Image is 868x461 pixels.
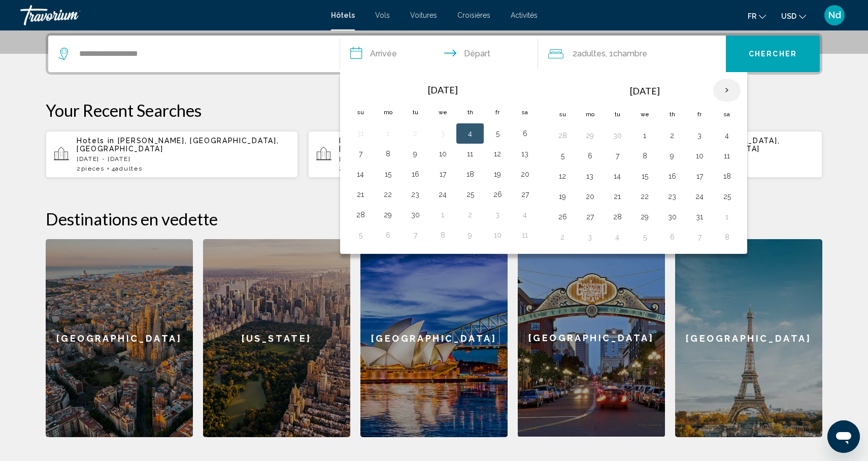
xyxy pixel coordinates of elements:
[380,147,396,161] button: Day 8
[489,208,506,222] button: Day 3
[606,47,647,61] span: , 1
[749,50,797,58] span: Chercher
[517,167,533,181] button: Day 20
[577,49,606,58] span: Adultes
[435,147,451,161] button: Day 10
[352,228,369,242] button: Day 5
[462,228,478,242] button: Day 9
[554,189,571,204] button: Day 19
[380,228,396,242] button: Day 6
[46,239,193,437] a: [GEOGRAPHIC_DATA]
[748,9,766,23] button: Change language
[462,167,478,181] button: Day 18
[637,128,653,143] button: Day 1
[339,137,377,145] span: Hotels in
[489,187,506,202] button: Day 26
[719,230,735,244] button: Day 8
[719,189,735,204] button: Day 25
[609,128,625,143] button: Day 30
[719,169,735,183] button: Day 18
[781,12,796,20] span: USD
[435,208,451,222] button: Day 1
[489,147,506,161] button: Day 12
[576,79,713,103] th: [DATE]
[380,187,396,202] button: Day 22
[511,11,538,19] span: Activités
[664,128,680,143] button: Day 2
[407,167,423,181] button: Day 16
[719,128,735,143] button: Day 4
[821,5,848,26] button: User Menu
[691,149,708,163] button: Day 10
[691,169,708,183] button: Day 17
[462,187,478,202] button: Day 25
[339,155,552,162] p: [DATE] - [DATE][PERSON_NAME]
[375,11,390,19] a: Vols
[489,228,506,242] button: Day 10
[664,230,680,244] button: Day 6
[46,100,822,120] p: Your Recent Searches
[462,208,478,222] button: Day 2
[691,128,708,143] button: Day 3
[352,187,369,202] button: Day 21
[489,167,506,181] button: Day 19
[713,79,741,102] button: Next month
[462,147,478,161] button: Day 11
[719,210,735,224] button: Day 1
[407,126,423,141] button: Day 2
[77,165,105,172] span: 2
[573,47,606,61] span: 2
[20,5,321,25] a: Travorium
[781,9,806,23] button: Change currency
[77,137,115,145] span: Hotels in
[582,169,598,183] button: Day 13
[518,239,665,437] div: [GEOGRAPHIC_DATA]
[554,128,571,143] button: Day 28
[613,49,647,58] span: Chambre
[827,420,860,453] iframe: Bouton de lancement de la fenêtre de messagerie
[380,167,396,181] button: Day 15
[339,137,541,153] span: [PERSON_NAME], [GEOGRAPHIC_DATA], [GEOGRAPHIC_DATA]
[48,36,820,72] div: Search widget
[691,210,708,224] button: Day 31
[360,239,508,437] div: [GEOGRAPHIC_DATA]
[435,167,451,181] button: Day 17
[609,149,625,163] button: Day 7
[340,36,538,72] button: Check in and out dates
[407,187,423,202] button: Day 23
[112,165,142,172] span: 4
[46,209,822,229] h2: Destinations en vedette
[609,169,625,183] button: Day 14
[637,210,653,224] button: Day 29
[517,147,533,161] button: Day 13
[637,230,653,244] button: Day 5
[554,210,571,224] button: Day 26
[352,126,369,141] button: Day 31
[554,149,571,163] button: Day 5
[517,208,533,222] button: Day 4
[489,126,506,141] button: Day 5
[719,149,735,163] button: Day 11
[691,189,708,204] button: Day 24
[457,11,490,19] a: Croisières
[77,155,290,162] p: [DATE] - [DATE]
[339,165,367,172] span: 2
[46,130,298,178] button: Hotels in [PERSON_NAME], [GEOGRAPHIC_DATA], [GEOGRAPHIC_DATA][DATE] - [DATE]2pièces4Adultes
[609,189,625,204] button: Day 21
[462,126,478,141] button: Day 4
[664,189,680,204] button: Day 23
[675,239,822,437] a: [GEOGRAPHIC_DATA]
[637,169,653,183] button: Day 15
[203,239,350,437] a: [US_STATE]
[726,36,820,72] button: Chercher
[517,187,533,202] button: Day 27
[380,208,396,222] button: Day 29
[664,169,680,183] button: Day 16
[538,36,726,72] button: Travelers: 2 adults, 0 children
[410,11,437,19] span: Voitures
[115,165,142,172] span: Adultes
[407,208,423,222] button: Day 30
